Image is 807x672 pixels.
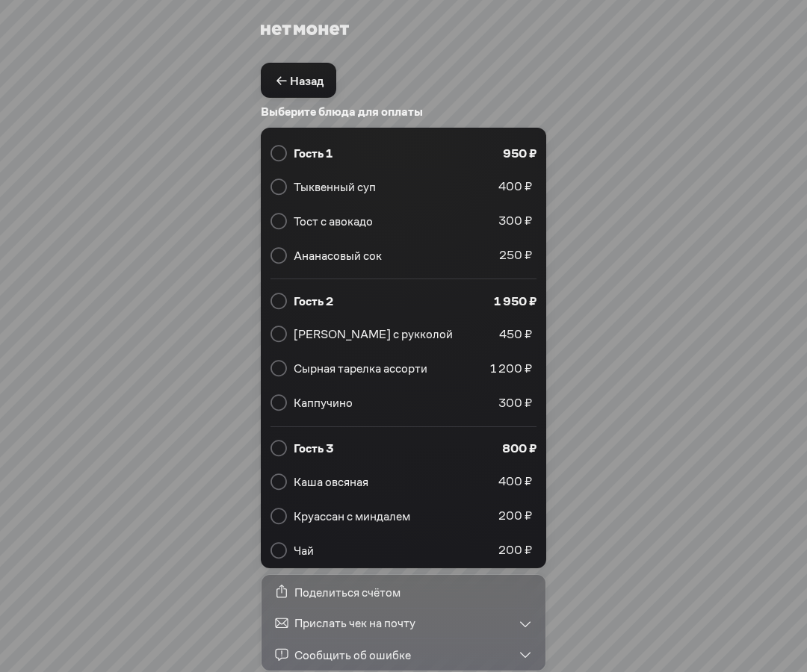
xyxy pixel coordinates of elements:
div: Тост с авокадо [294,211,373,231]
div: Круассан с миндалем [294,506,410,526]
span: 400 ₽ [498,474,532,489]
div: 1 950 ₽ [494,291,537,311]
div: Гость 2 [294,291,333,311]
div: Каппучино [294,393,353,413]
div: Сообщить об ошибке [275,647,532,663]
div: Чай [294,541,314,561]
span: 200 ₽ [498,543,532,558]
button: Назад [261,63,336,98]
div: Выберите блюда для оплаты [261,102,546,122]
div: 800 ₽ [502,438,537,458]
div: Сырная тарелка ассорти [294,358,427,379]
div: Поделиться счётом [270,575,537,609]
span: 300 ₽ [498,214,532,228]
div: 950 ₽ [503,143,537,164]
div: Гость 3 [294,438,334,458]
span: 250 ₽ [499,248,532,263]
div: Каша овсяная [294,472,368,492]
div: [PERSON_NAME] с рукколой [294,324,453,344]
span: 400 ₽ [498,179,532,194]
span: Назад [290,73,324,89]
span: 300 ₽ [498,396,532,411]
div: Гость 1 [294,143,333,164]
div: Тыквенный суп [294,177,376,197]
span: 450 ₽ [499,327,532,342]
div: Ананасовый сок [294,246,382,266]
span: 200 ₽ [498,508,532,523]
div: Прислать чек на почту [275,616,532,631]
span: 1 200 ₽ [490,361,532,376]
